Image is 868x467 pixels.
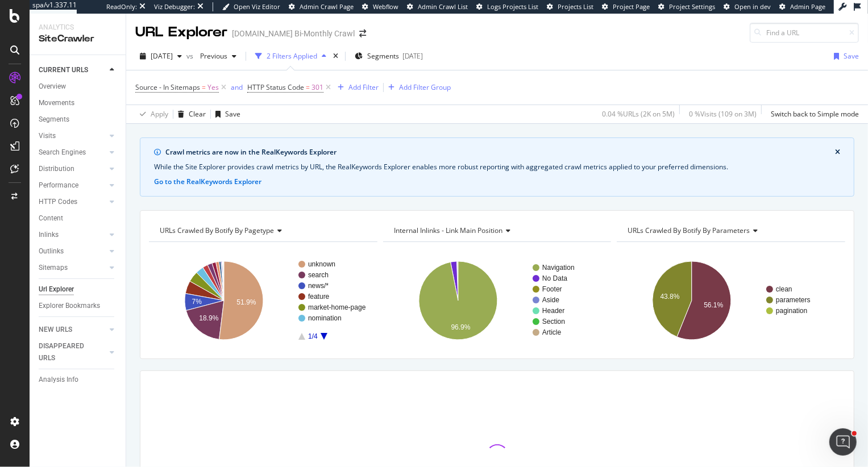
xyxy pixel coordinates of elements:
[362,2,398,11] a: Webflow
[151,109,168,119] div: Apply
[383,251,612,350] svg: A chart.
[312,80,323,95] span: 301
[359,30,366,37] div: arrow-right-arrow-left
[384,81,451,94] button: Add Filter Group
[689,109,757,119] div: 0 % Visits ( 109 on 3M )
[306,82,310,92] span: =
[547,2,593,11] a: Projects List
[39,97,118,109] a: Movements
[173,105,206,123] button: Clear
[790,2,825,11] span: Admin Page
[189,109,206,119] div: Clear
[333,81,379,94] button: Add Filter
[350,47,427,65] button: Segments[DATE]
[39,147,86,159] div: Search Engines
[392,222,601,240] h4: Internal Inlinks - Link Main Position
[232,28,355,39] div: [DOMAIN_NAME] Bi-Monthly Crawl
[542,264,575,272] text: Navigation
[154,162,840,172] div: While the Site Explorer provides crawl metrics by URL, the RealKeywords Explorer enables more rob...
[39,163,106,175] a: Distribution
[308,332,318,340] text: 1/4
[308,271,329,279] text: search
[625,222,835,240] h4: URLs Crawled By Botify By parameters
[704,301,724,309] text: 56.1%
[776,285,792,293] text: clean
[844,51,859,61] div: Save
[628,226,750,235] span: URLs Crawled By Botify By parameters
[39,229,59,241] div: Inlinks
[658,2,715,11] a: Project Settings
[160,226,274,235] span: URLs Crawled By Botify By pagetype
[734,2,771,11] span: Open in dev
[135,23,227,42] div: URL Explorer
[154,2,195,11] div: Viz Debugger:
[39,262,106,274] a: Sitemaps
[140,137,854,197] div: info banner
[669,2,715,11] span: Project Settings
[39,374,78,386] div: Analysis Info
[39,163,74,175] div: Distribution
[39,212,118,224] a: Content
[39,262,68,274] div: Sitemaps
[39,229,106,241] a: Inlinks
[151,51,173,61] span: 2025 Aug. 13th
[558,2,593,11] span: Projects List
[39,114,118,126] a: Segments
[542,274,567,282] text: No Data
[39,64,106,76] a: CURRENT URLS
[39,196,77,208] div: HTTP Codes
[39,130,106,142] a: Visits
[39,212,63,224] div: Content
[39,324,72,336] div: NEW URLS
[234,2,280,11] span: Open Viz Editor
[613,2,650,11] span: Project Page
[196,47,241,65] button: Previous
[222,2,280,11] a: Open Viz Editor
[418,2,468,11] span: Admin Crawl List
[39,147,106,159] a: Search Engines
[39,81,118,93] a: Overview
[373,2,398,11] span: Webflow
[154,177,261,187] button: Go to the RealKeywords Explorer
[750,23,859,43] input: Find a URL
[779,2,825,11] a: Admin Page
[602,109,675,119] div: 0.04 % URLs ( 2K on 5M )
[199,314,218,322] text: 18.9%
[39,340,96,364] div: DISAPPEARED URLS
[542,318,565,326] text: Section
[542,307,564,315] text: Header
[308,260,335,268] text: unknown
[251,47,331,65] button: 2 Filters Applied
[135,82,200,92] span: Source - In Sitemaps
[247,82,304,92] span: HTTP Status Code
[202,82,206,92] span: =
[192,298,202,306] text: 7%
[135,47,186,65] button: [DATE]
[300,2,354,11] span: Admin Crawl Page
[39,23,117,32] div: Analytics
[776,296,811,304] text: parameters
[542,296,559,304] text: Aside
[236,298,256,306] text: 51.9%
[289,2,354,11] a: Admin Crawl Page
[39,374,118,386] a: Analysis Info
[39,180,106,191] a: Performance
[39,114,69,126] div: Segments
[367,51,399,61] span: Segments
[39,81,66,93] div: Overview
[39,245,106,257] a: Outlinks
[766,105,859,123] button: Switch back to Simple mode
[39,245,64,257] div: Outlinks
[39,300,118,312] a: Explorer Bookmarks
[331,51,340,62] div: times
[211,105,240,123] button: Save
[402,51,423,61] div: [DATE]
[106,2,137,11] div: ReadOnly:
[39,300,100,312] div: Explorer Bookmarks
[39,130,56,142] div: Visits
[267,51,317,61] div: 2 Filters Applied
[724,2,771,11] a: Open in dev
[394,226,502,235] span: Internal Inlinks - Link Main Position
[308,303,366,311] text: market-home-page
